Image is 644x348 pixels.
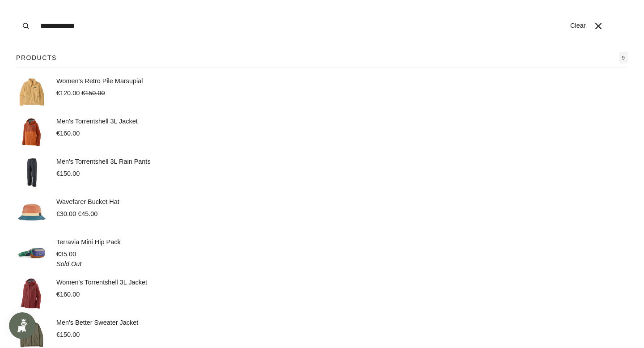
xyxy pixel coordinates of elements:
a: Women's Torrentshell 3L Jacket €160.00 [16,278,628,309]
span: €150.00 [56,331,80,338]
span: €45.00 [78,210,97,217]
img: Women's Retro Pile Marsupial [16,76,47,108]
img: Men's Torrentshell 3L Jacket [16,117,47,148]
em: Sold Out [56,260,81,267]
p: Products [16,53,57,63]
a: Women's Retro Pile Marsupial €120.00 €150.00 [16,76,628,108]
img: Women's Torrentshell 3L Jacket [16,278,47,309]
span: €160.00 [56,291,80,298]
img: Wavefarer Bucket Hat [16,197,47,229]
span: €35.00 [56,250,76,258]
span: €160.00 [56,130,80,137]
a: Terravia Mini Hip Pack €35.00 Sold Out [16,238,628,269]
span: 9 [619,52,628,64]
span: €150.00 [56,170,80,177]
p: Terravia Mini Hip Pack [56,238,121,247]
p: Men's Better Sweater Jacket [56,318,138,328]
img: Terravia Mini Hip Pack [16,238,47,269]
p: Wavefarer Bucket Hat [56,197,119,207]
a: Men's Torrentshell 3L Jacket €160.00 [16,117,628,148]
iframe: Button to open loyalty program pop-up [9,312,36,339]
img: Men's Torrentshell 3L Rain Pants [16,157,47,188]
span: €30.00 [56,210,76,217]
a: Wavefarer Bucket Hat €30.00 €45.00 [16,197,628,229]
p: Men's Torrentshell 3L Jacket [56,117,138,127]
p: Men's Torrentshell 3L Rain Pants [56,157,151,167]
p: Women's Retro Pile Marsupial [56,76,143,86]
a: Men's Torrentshell 3L Rain Pants €150.00 [16,157,628,188]
span: €150.00 [81,89,105,97]
p: Women's Torrentshell 3L Jacket [56,278,147,288]
span: €120.00 [56,89,80,97]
